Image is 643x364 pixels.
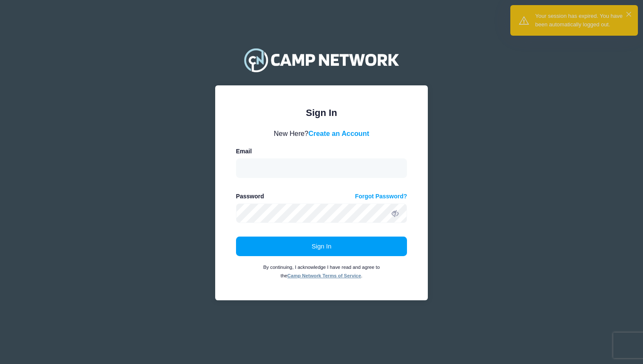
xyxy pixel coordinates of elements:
[236,106,407,120] div: Sign In
[240,43,403,77] img: Camp Network
[236,192,264,201] label: Password
[355,192,407,201] a: Forgot Password?
[236,147,252,156] label: Email
[236,237,407,256] button: Sign In
[308,130,369,137] a: Create an Account
[535,12,631,28] div: Your session has expired. You have been automatically logged out.
[626,12,631,17] button: ×
[287,273,361,278] a: Camp Network Terms of Service
[236,128,407,138] div: New Here?
[263,265,380,278] small: By continuing, I acknowledge I have read and agree to the .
